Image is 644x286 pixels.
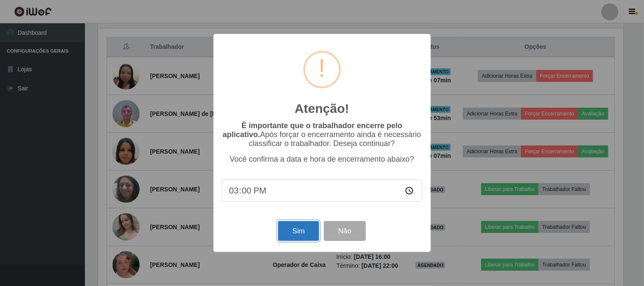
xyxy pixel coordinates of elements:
p: Após forçar o encerramento ainda é necessário classificar o trabalhador. Deseja continuar? [222,121,422,148]
button: Sim [278,221,319,241]
b: É importante que o trabalhador encerre pelo aplicativo. [223,121,402,139]
button: Não [324,221,366,241]
p: Você confirma a data e hora de encerramento abaixo? [222,155,422,164]
h2: Atenção! [295,101,349,116]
